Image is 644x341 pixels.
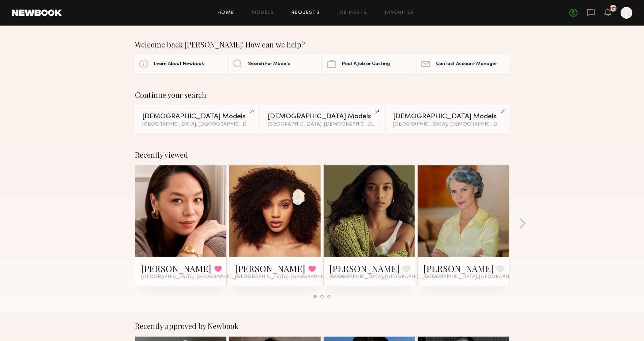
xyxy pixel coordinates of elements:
[135,322,509,330] div: Recently approved by Newbook
[252,11,274,15] a: Models
[154,62,204,66] span: Learn About Newbook
[229,55,321,73] a: Search For Models
[141,274,250,280] span: [GEOGRAPHIC_DATA], [GEOGRAPHIC_DATA]
[142,122,251,127] div: [GEOGRAPHIC_DATA], [DEMOGRAPHIC_DATA]
[436,62,497,66] span: Contact Account Manager
[337,11,368,15] a: Job Posts
[135,55,227,73] a: Learn About Newbook
[423,274,532,280] span: [GEOGRAPHIC_DATA], [GEOGRAPHIC_DATA]
[386,105,509,133] a: [DEMOGRAPHIC_DATA] Models[GEOGRAPHIC_DATA], [DEMOGRAPHIC_DATA]
[141,263,211,274] a: [PERSON_NAME]
[268,113,376,120] div: [DEMOGRAPHIC_DATA] Models
[235,274,344,280] span: [GEOGRAPHIC_DATA], [GEOGRAPHIC_DATA]
[248,62,290,66] span: Search For Models
[135,91,509,99] div: Continue your search
[323,55,415,73] a: Post A Job or Casting
[218,11,234,15] a: Home
[260,105,384,133] a: [DEMOGRAPHIC_DATA] Models[GEOGRAPHIC_DATA], [DEMOGRAPHIC_DATA]
[142,113,251,120] div: [DEMOGRAPHIC_DATA] Models
[385,11,414,15] a: Favorites
[329,274,438,280] span: [GEOGRAPHIC_DATA], [GEOGRAPHIC_DATA]
[342,62,390,66] span: Post A Job or Casting
[291,11,320,15] a: Requests
[268,122,376,127] div: [GEOGRAPHIC_DATA], [DEMOGRAPHIC_DATA]
[621,7,632,19] a: J
[135,150,509,159] div: Recently viewed
[423,263,494,274] a: [PERSON_NAME]
[610,7,617,11] div: 129
[135,105,258,133] a: [DEMOGRAPHIC_DATA] Models[GEOGRAPHIC_DATA], [DEMOGRAPHIC_DATA]
[417,55,509,73] a: Contact Account Manager
[393,113,502,120] div: [DEMOGRAPHIC_DATA] Models
[235,263,305,274] a: [PERSON_NAME]
[393,122,502,127] div: [GEOGRAPHIC_DATA], [DEMOGRAPHIC_DATA]
[135,40,509,49] div: Welcome back [PERSON_NAME]! How can we help?
[329,263,400,274] a: [PERSON_NAME]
